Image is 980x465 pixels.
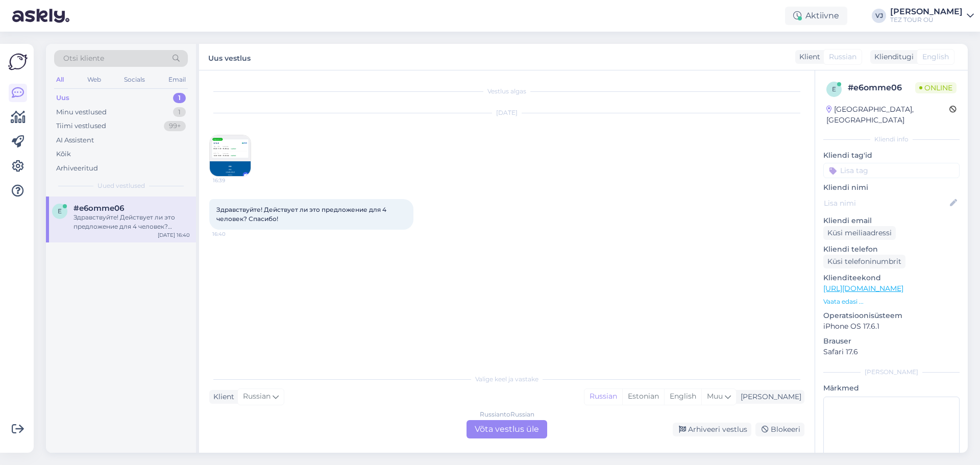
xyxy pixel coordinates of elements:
[584,389,622,404] div: Russian
[823,297,960,306] p: Vaata edasi ...
[73,213,190,231] div: Здравствуйте! Действует ли это предложение для 4 человек? Спасибо!
[823,273,960,283] p: Klienditeekond
[209,391,234,402] div: Klient
[166,73,188,86] div: Email
[870,52,914,62] div: Klienditugi
[243,391,271,402] span: Russian
[56,121,106,131] div: Tiimi vestlused
[832,85,836,93] span: e
[209,375,804,384] div: Valige keel ja vastake
[54,73,66,86] div: All
[785,7,847,25] div: Aktiivne
[826,104,949,126] div: [GEOGRAPHIC_DATA], [GEOGRAPHIC_DATA]
[467,420,547,438] div: Võta vestlus üle
[823,150,960,161] p: Kliendi tag'id
[823,284,903,293] a: [URL][DOMAIN_NAME]
[209,87,804,96] div: Vestlus algas
[755,423,804,436] div: Blokeeri
[823,347,960,357] p: Safari 17.6
[58,207,62,215] span: e
[824,198,948,209] input: Lisa nimi
[737,391,801,402] div: [PERSON_NAME]
[673,423,751,436] div: Arhiveeri vestlus
[823,135,960,144] div: Kliendi info
[85,73,103,86] div: Web
[848,82,915,94] div: # e6omme06
[823,336,960,347] p: Brauser
[210,135,251,176] img: Attachment
[829,52,856,62] span: Russian
[97,181,145,190] span: Uued vestlused
[213,177,251,184] span: 16:39
[73,204,124,213] span: #e6omme06
[8,52,28,71] img: Askly Logo
[209,108,804,117] div: [DATE]
[795,52,820,62] div: Klient
[56,107,107,117] div: Minu vestlused
[823,383,960,394] p: Märkmed
[823,368,960,377] div: [PERSON_NAME]
[823,310,960,321] p: Operatsioonisüsteem
[664,389,701,404] div: English
[707,391,723,401] span: Muu
[823,163,960,178] input: Lisa tag
[890,16,963,24] div: TEZ TOUR OÜ
[823,255,905,268] div: Küsi telefoninumbrit
[823,321,960,332] p: iPhone OS 17.6.1
[216,206,388,223] span: Здравствуйте! Действует ли это предложение для 4 человек? Спасибо!
[164,121,186,131] div: 99+
[56,163,98,174] div: Arhiveeritud
[890,8,963,16] div: [PERSON_NAME]
[173,107,186,117] div: 1
[890,8,974,24] a: [PERSON_NAME]TEZ TOUR OÜ
[823,215,960,226] p: Kliendi email
[823,244,960,255] p: Kliendi telefon
[915,82,957,93] span: Online
[56,135,94,145] div: AI Assistent
[922,52,949,62] span: English
[63,53,104,64] span: Otsi kliente
[122,73,147,86] div: Socials
[212,230,251,238] span: 16:40
[823,226,896,240] div: Küsi meiliaadressi
[56,149,71,159] div: Kõik
[823,182,960,193] p: Kliendi nimi
[872,9,886,23] div: VJ
[622,389,664,404] div: Estonian
[158,231,190,239] div: [DATE] 16:40
[56,93,69,103] div: Uus
[173,93,186,103] div: 1
[480,410,534,419] div: Russian to Russian
[208,50,251,64] label: Uus vestlus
